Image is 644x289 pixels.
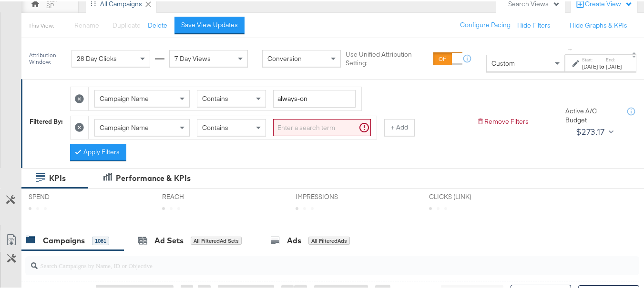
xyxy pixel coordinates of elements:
div: Ads [287,234,301,245]
div: Attribution Window: [29,50,67,64]
div: Ad Sets [154,234,184,245]
span: 28 Day Clicks [77,53,117,61]
div: [DATE] [582,61,598,69]
button: Save View Updates [174,15,245,32]
button: Apply Filters [70,142,126,159]
input: Enter a search term [273,89,356,106]
button: + Add [384,118,415,135]
button: Delete [148,20,167,29]
div: Active A/C Budget [565,105,618,123]
span: Campaign Name [100,122,149,130]
label: Start: [582,55,598,61]
button: Remove Filters [477,116,529,125]
div: $273.17 [576,123,605,138]
span: 7 Day Views [174,53,211,61]
span: Contains [202,122,228,130]
span: ↑ [566,47,575,50]
span: Duplicate [112,20,141,28]
div: Save View Updates [181,19,238,28]
input: Enter a search term [273,118,371,135]
div: This View: [29,20,54,28]
span: Custom [491,58,515,66]
button: $273.17 [572,123,616,138]
span: CLICKS (LINK) [429,191,501,200]
div: Performance & KPIs [116,171,191,182]
div: [DATE] [606,61,622,69]
span: SPEND [29,191,100,200]
button: Configure Pacing [453,15,517,32]
span: Conversion [267,53,302,61]
span: Rename [74,20,99,28]
div: All Filtered Ads [308,235,350,244]
span: Contains [202,93,228,101]
button: Hide Filters [517,20,551,29]
strong: to [598,61,606,69]
span: Campaign Name [100,93,149,101]
span: REACH [162,191,234,200]
button: Hide Graphs & KPIs [570,20,627,29]
div: Filtered By: [30,116,63,125]
div: Campaigns [43,234,85,245]
input: Search Campaigns by Name, ID or Objective [38,251,585,269]
label: Use Unified Attribution Setting: [346,49,429,66]
label: End: [606,55,622,61]
div: KPIs [49,171,66,182]
div: 1081 [92,235,109,244]
span: IMPRESSIONS [296,191,367,200]
div: All Filtered Ad Sets [191,235,242,244]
